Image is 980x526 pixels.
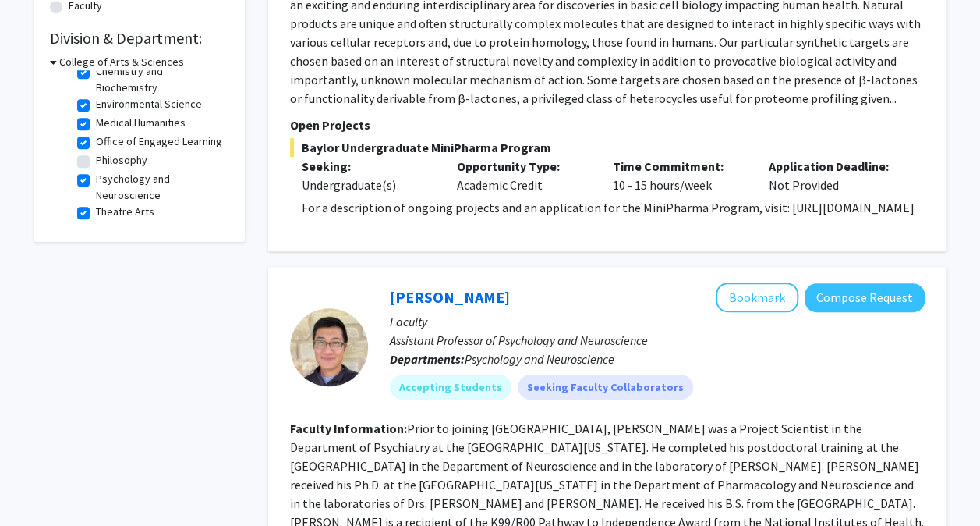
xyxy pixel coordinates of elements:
label: Medical Humanities [96,115,186,131]
p: Faculty [390,312,925,331]
span: Psychology and Neuroscience [465,351,614,367]
a: [PERSON_NAME] [390,287,510,307]
span: Baylor Undergraduate MiniPharma Program [290,138,925,157]
p: Assistant Professor of Psychology and Neuroscience [390,331,925,350]
p: Seeking: [302,157,434,176]
div: Not Provided [757,157,913,194]
mat-chip: Accepting Students [390,375,511,400]
p: Open Projects [290,116,925,134]
div: Academic Credit [445,157,601,194]
button: Compose Request to Jacques Nguyen [805,283,925,312]
div: Undergraduate(s) [302,176,434,194]
p: For a description of ongoing projects and an application for the MiniPharma Program, visit: [URL]... [302,198,925,217]
label: Philosophy [96,152,147,169]
p: Time Commitment: [613,157,745,176]
label: Psychology and Neuroscience [96,171,225,204]
mat-chip: Seeking Faculty Collaborators [518,375,693,400]
b: Faculty Information: [290,421,407,436]
label: Theatre Arts [96,204,154,220]
label: Environmental Science [96,96,202,112]
b: Departments: [390,351,465,367]
iframe: Chat [12,456,66,514]
p: Application Deadline: [769,157,901,176]
label: Office of Engaged Learning [96,133,222,150]
p: Opportunity Type: [457,157,589,176]
h3: College of Arts & Sciences [59,54,184,70]
label: Chemistry and Biochemistry [96,63,225,96]
button: Add Jacques Nguyen to Bookmarks [716,283,798,312]
h2: Division & Department: [50,29,229,48]
div: 10 - 15 hours/week [601,157,757,194]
